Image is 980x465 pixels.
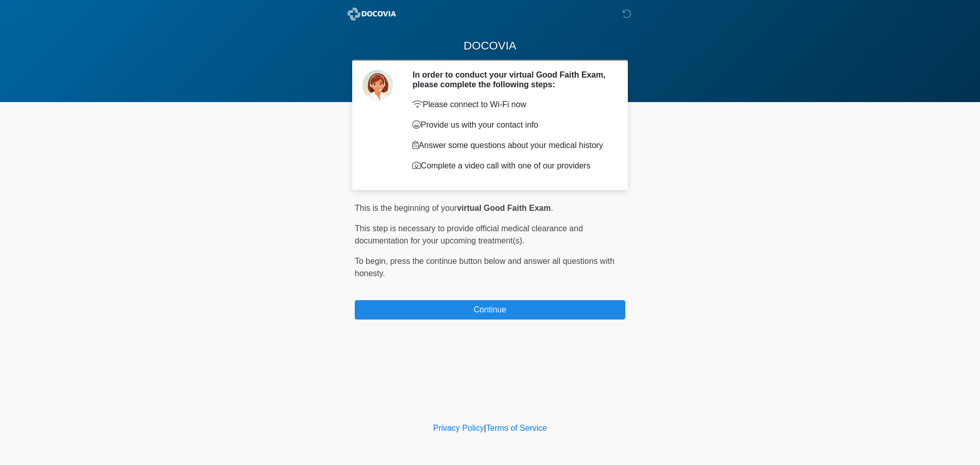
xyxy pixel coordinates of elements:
[347,37,633,56] h1: DOCOVIA
[484,424,486,432] a: |
[345,8,399,20] img: ABC Med Spa- GFEase Logo
[412,160,610,172] p: Complete a video call with one of our providers
[551,204,553,212] span: .
[355,300,625,320] button: Continue
[486,424,547,432] a: Terms of Service
[412,99,610,111] p: Please connect to Wi-Fi now
[457,204,551,212] strong: virtual Good Faith Exam
[355,204,457,212] span: This is the beginning of your
[412,70,610,89] h2: In order to conduct your virtual Good Faith Exam, please complete the following steps:
[355,257,390,265] span: To begin,
[433,424,484,432] a: Privacy Policy
[362,70,393,101] img: Agent Avatar
[355,257,615,278] span: press the continue button below and answer all questions with honesty.
[412,139,610,152] p: Answer some questions about your medical history
[412,119,610,131] p: Provide us with your contact info
[355,224,583,245] span: This step is necessary to provide official medical clearance and documentation for your upcoming ...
